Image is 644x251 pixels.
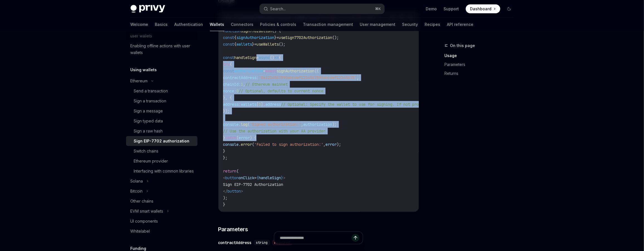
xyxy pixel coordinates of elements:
[126,86,197,96] a: Send a transaction
[223,102,241,107] span: address:
[337,142,341,147] span: );
[239,142,241,147] span: .
[241,189,243,194] span: >
[227,189,241,194] span: button
[223,149,225,154] span: }
[505,4,514,13] button: Toggle dark mode
[223,88,236,93] span: nonce:
[332,35,339,40] span: ();
[131,188,143,195] div: Bitcoin
[256,175,259,180] span: {
[259,175,281,180] span: handleSign
[126,116,197,126] a: Sign typed data
[260,4,385,14] button: Search...⌘K
[352,234,359,242] button: Send message
[236,169,239,174] span: (
[131,78,148,84] div: Ethereum
[260,18,297,31] a: Policies & controls
[256,42,279,47] span: useWallets
[223,82,241,87] span: chainId:
[218,225,248,233] span: Parameters
[270,6,286,12] div: Search...
[239,88,323,93] span: // Optional, defaults to current nonce
[126,136,197,146] a: Sign EIP-7702 authorization
[223,142,239,147] span: console
[281,175,283,180] span: }
[223,155,227,160] span: };
[445,60,518,69] a: Parameters
[241,122,248,127] span: log
[243,82,245,87] span: ,
[276,68,314,73] span: signAuthorization
[254,175,256,180] span: =
[131,198,154,205] div: Other chains
[231,18,254,31] a: Connectors
[223,35,234,40] span: const
[223,75,259,80] span: contractAddress:
[239,122,241,127] span: .
[274,35,276,40] span: }
[155,18,168,31] a: Basics
[223,62,230,67] span: try
[236,135,239,140] span: (
[223,129,325,134] span: // Use the authorization with your AA provider
[236,35,274,40] span: signAuthorization
[375,7,381,11] span: ⌘ K
[134,158,168,164] div: Ethereum provider
[134,168,194,174] div: Interfacing with common libraries
[131,5,165,13] img: dark logo
[263,68,265,73] span: =
[256,102,259,107] span: [
[134,118,163,124] div: Sign typed data
[450,42,475,49] span: On this page
[234,55,256,60] span: handleSign
[234,35,236,40] span: {
[241,82,243,87] span: 1
[223,202,225,207] span: }
[126,126,197,136] a: Sign a raw hash
[270,55,274,60] span: ()
[234,68,263,73] span: authorization
[210,18,224,31] a: Wallets
[223,169,236,174] span: return
[254,142,323,147] span: 'Failed to sign authorization:'
[223,42,234,47] span: const
[126,196,197,206] a: Other chains
[223,195,227,200] span: );
[274,55,279,60] span: =>
[126,166,197,176] a: Interfacing with common libraries
[134,98,166,104] div: Sign a transaction
[234,42,236,47] span: {
[279,55,281,60] span: {
[236,88,239,93] span: 0
[303,122,332,127] span: authorization
[357,75,359,80] span: ,
[131,218,158,225] div: UI components
[426,6,437,12] a: Demo
[252,142,254,147] span: (
[245,82,288,87] span: // Ethereum mainnet
[236,42,252,47] span: wallets
[131,178,143,184] div: Solana
[250,135,256,140] span: ) {
[303,18,353,31] a: Transaction management
[230,62,232,67] span: {
[223,68,234,73] span: const
[314,68,319,73] span: ({
[134,138,190,144] div: Sign EIP-7702 authorization
[256,55,259,60] span: =
[323,142,325,147] span: ,
[259,102,261,107] span: 0
[126,96,197,106] a: Sign a transaction
[131,18,148,31] a: Welcome
[325,142,337,147] span: error
[223,135,225,140] span: }
[134,148,159,154] div: Switch chains
[332,122,337,127] span: );
[279,35,332,40] span: useSign7702Authorization
[134,128,163,134] div: Sign a raw hash
[134,88,168,94] div: Send a transaction
[223,95,232,100] span: }, {
[223,182,283,187] span: Sign EIP-7702 Authorization
[301,122,303,127] span: ,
